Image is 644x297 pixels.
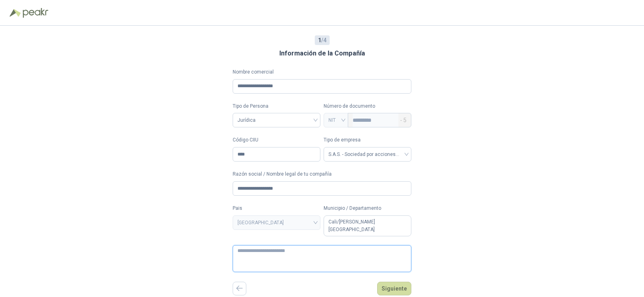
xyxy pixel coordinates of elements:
label: Código CIIU [233,136,320,144]
label: Municipio / Departamento [324,205,411,212]
label: Razón social / Nombre legal de tu compañía [233,170,411,178]
span: Jurídica [237,114,316,126]
span: S.A.S. - Sociedad por acciones simplificada [328,148,407,160]
h3: Información de la Compañía [279,48,365,59]
label: Nombre comercial [233,68,411,76]
span: - 5 [400,113,407,127]
button: Siguiente [377,282,411,295]
label: Tipo de Persona [233,102,320,110]
img: Logo [10,9,21,17]
label: Tipo de empresa [324,136,411,144]
img: Peakr [23,8,48,18]
span: / 4 [318,36,326,45]
span: NIT [328,114,343,126]
label: Pais [233,205,320,212]
p: Número de documento [324,102,411,110]
span: COLOMBIA [237,217,316,229]
b: 1 [318,37,321,43]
